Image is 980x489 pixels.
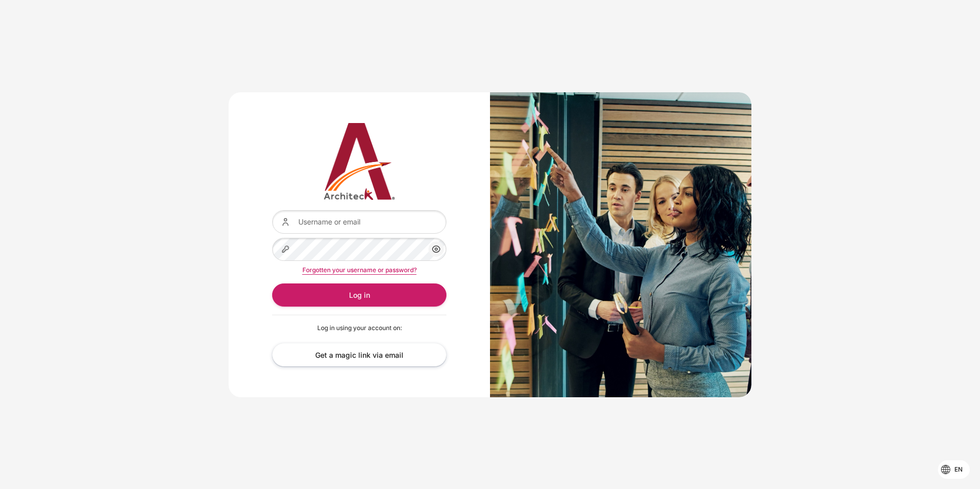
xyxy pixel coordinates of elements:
[938,460,970,479] button: Languages
[954,465,963,474] span: en
[302,266,417,274] a: Forgotten your username or password?
[272,343,446,366] a: Get a magic link via email
[272,123,446,200] img: Architeck 12
[272,210,446,233] input: Username or email
[272,283,446,307] button: Log in
[272,123,446,200] a: Architeck 12 Architeck 12
[272,323,446,333] p: Log in using your account on:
